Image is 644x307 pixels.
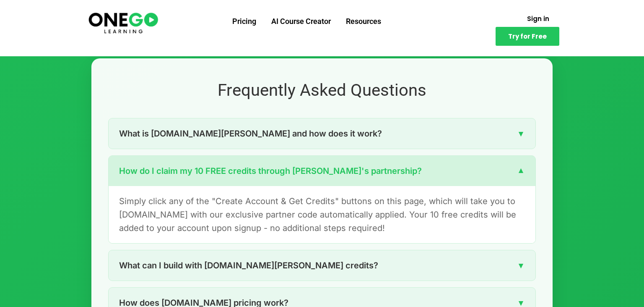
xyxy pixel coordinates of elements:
span: ▼ [517,127,525,140]
p: Simply click any of the "Create Account & Get Credits" buttons on this page, which will take you ... [119,194,525,235]
span: What is [DOMAIN_NAME][PERSON_NAME] and how does it work? [119,127,382,140]
a: Pricing [225,10,264,32]
span: How do I claim my 10 FREE credits through [PERSON_NAME]'s partnership? [119,164,422,178]
a: Resources [338,10,389,32]
span: ▼ [517,165,525,178]
span: ▼ [517,259,525,272]
span: Try for Free [508,33,547,39]
span: Sign in [527,16,549,22]
h2: Frequently Asked Questions [108,79,536,101]
a: AI Course Creator [264,10,338,32]
span: What can I build with [DOMAIN_NAME][PERSON_NAME] credits? [119,259,378,272]
a: Try for Free [496,27,559,46]
a: Sign in [517,10,559,27]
